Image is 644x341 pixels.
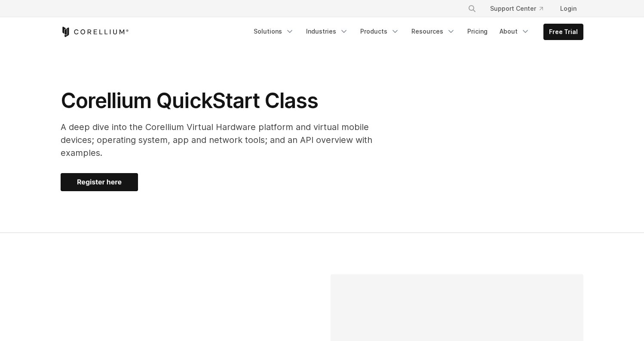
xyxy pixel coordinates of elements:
[355,24,405,39] a: Products
[248,24,299,39] a: Solutions
[494,24,535,39] a: About
[248,24,583,40] div: Navigation Menu
[462,24,493,39] a: Pricing
[61,121,405,159] p: A deep dive into the Corellium Virtual Hardware platform and virtual mobile devices; operating sy...
[61,27,129,37] a: Corellium Home
[61,88,405,114] h1: Corellium QuickStart Class
[483,1,550,16] a: Support Center
[544,24,583,40] a: Free Trial
[61,173,138,191] img: Register here
[457,1,583,16] div: Navigation Menu
[553,1,583,16] a: Login
[301,24,353,39] a: Industries
[464,1,480,16] button: Search
[406,24,460,39] a: Resources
